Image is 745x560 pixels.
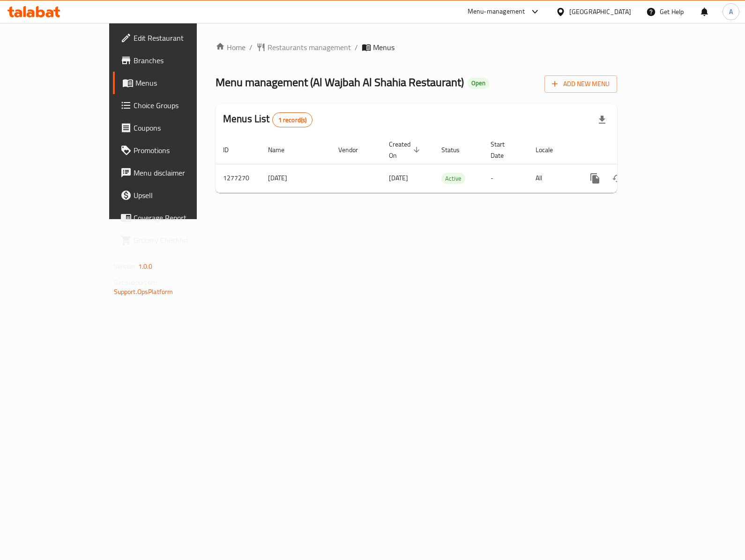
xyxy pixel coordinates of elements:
[134,122,226,133] span: Coupons
[114,286,173,298] a: Support.OpsPlatform
[134,32,226,44] span: Edit Restaurant
[134,212,226,223] span: Coverage Report
[373,42,395,53] span: Menus
[584,167,606,190] button: more
[134,100,226,111] span: Choice Groups
[135,77,226,88] span: Menus
[113,49,234,72] a: Branches
[389,172,408,184] span: [DATE]
[729,7,733,17] span: A
[441,173,465,184] div: Active
[134,235,226,246] span: Grocery Checklist
[134,167,226,178] span: Menu disclaimer
[591,109,613,131] div: Export file
[113,139,234,162] a: Promotions
[249,42,253,53] li: /
[272,112,313,127] div: Total records count
[569,7,631,17] div: [GEOGRAPHIC_DATA]
[606,167,629,190] button: Change Status
[138,260,153,273] span: 1.0.0
[544,75,617,93] button: Add New Menu
[113,72,234,94] a: Menus
[113,27,234,49] a: Edit Restaurant
[114,276,157,288] span: Get support on:
[552,78,610,90] span: Add New Menu
[273,116,313,125] span: 1 record(s)
[256,42,351,53] a: Restaurants management
[216,164,261,192] td: 1277270
[389,139,423,161] span: Created On
[528,164,576,192] td: All
[134,55,226,66] span: Branches
[536,144,565,155] span: Locale
[113,162,234,184] a: Menu disclaimer
[491,139,517,161] span: Start Date
[113,94,234,117] a: Choice Groups
[223,112,313,127] h2: Menus List
[134,145,226,156] span: Promotions
[468,6,525,17] div: Menu-management
[113,184,234,206] a: Upsell
[114,260,137,273] span: Version:
[113,206,234,229] a: Coverage Report
[468,78,489,89] div: Open
[355,42,358,53] li: /
[223,144,241,155] span: ID
[441,173,465,184] span: Active
[338,144,370,155] span: Vendor
[216,136,681,193] table: enhanced table
[483,164,528,192] td: -
[134,190,226,201] span: Upsell
[261,164,331,192] td: [DATE]
[268,42,351,53] span: Restaurants management
[113,229,234,251] a: Grocery Checklist
[576,136,681,164] th: Actions
[216,72,464,93] span: Menu management ( Al Wajbah Al Shahia Restaurant )
[441,144,472,155] span: Status
[468,79,489,87] span: Open
[268,144,297,155] span: Name
[113,117,234,139] a: Coupons
[216,42,617,53] nav: breadcrumb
